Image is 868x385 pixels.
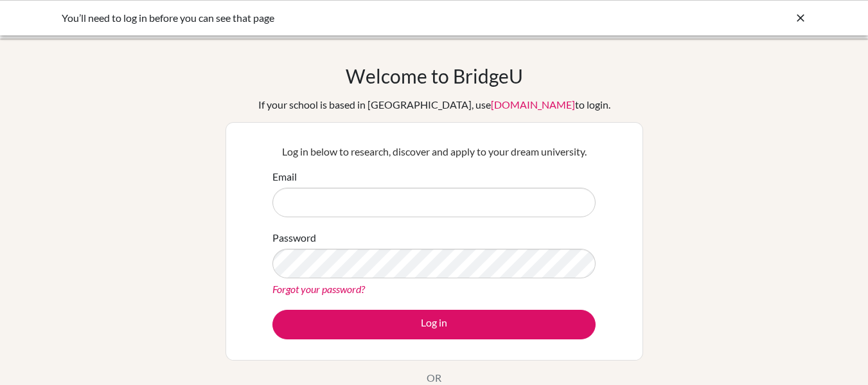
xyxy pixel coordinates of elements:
[491,98,575,111] a: [DOMAIN_NAME]
[272,169,297,184] label: Email
[272,310,596,339] button: Log in
[346,64,523,87] h1: Welcome to BridgeU
[272,230,316,246] label: Password
[258,97,610,112] div: If your school is based in [GEOGRAPHIC_DATA], use to login.
[62,10,614,26] div: You’ll need to log in before you can see that page
[272,144,596,159] p: Log in below to research, discover and apply to your dream university.
[272,283,365,295] a: Forgot your password?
